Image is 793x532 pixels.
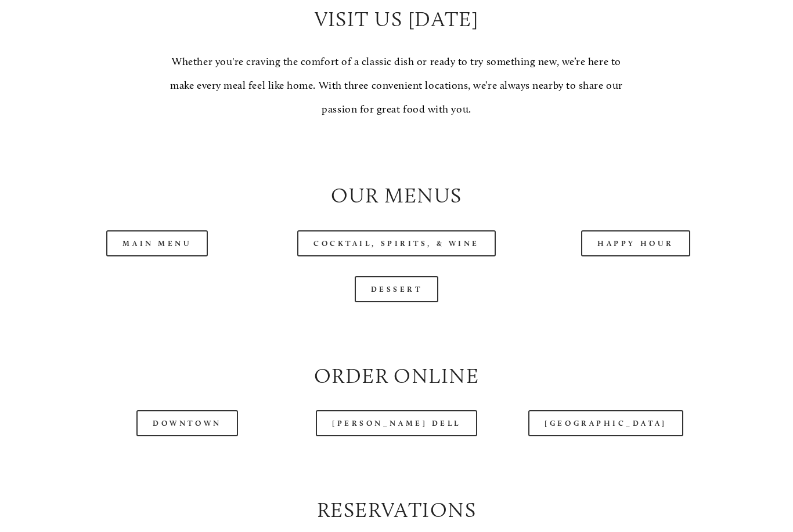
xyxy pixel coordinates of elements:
[316,410,477,436] a: [PERSON_NAME] Dell
[48,361,745,391] h2: Order Online
[48,181,745,211] h2: Our Menus
[355,276,439,302] a: Dessert
[581,230,690,256] a: Happy Hour
[528,410,683,436] a: [GEOGRAPHIC_DATA]
[106,230,208,256] a: Main Menu
[167,50,626,122] p: Whether you're craving the comfort of a classic dish or ready to try something new, we’re here to...
[136,410,237,436] a: Downtown
[48,495,745,525] h2: Reservations
[297,230,496,256] a: Cocktail, Spirits, & Wine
